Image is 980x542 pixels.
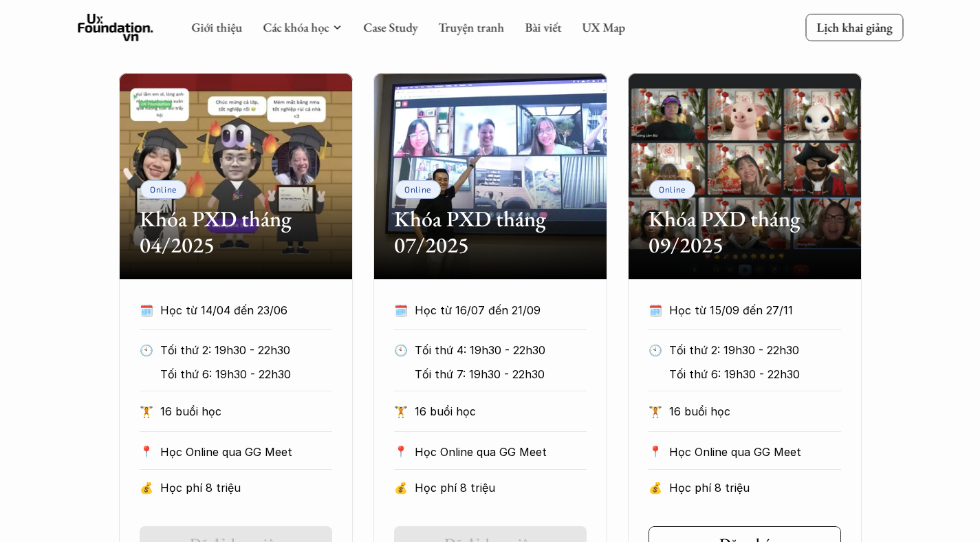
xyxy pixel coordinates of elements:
[582,19,625,35] a: UX Map
[669,442,841,462] p: Học Online qua GG Meet
[160,340,352,360] p: Tối thứ 2: 19h30 - 22h30
[404,184,431,194] p: Online
[525,19,561,35] a: Bài viết
[140,401,153,422] p: 🏋️
[415,442,587,462] p: Học Online qua GG Meet
[816,19,892,35] p: Lịch khai giảng
[160,477,332,498] p: Học phí 8 triệu
[263,19,329,35] a: Các khóa học
[415,340,607,360] p: Tối thứ 4: 19h30 - 22h30
[649,401,662,422] p: 🏋️
[669,364,861,384] p: Tối thứ 6: 19h30 - 22h30
[415,364,607,384] p: Tối thứ 7: 19h30 - 22h30
[415,401,587,422] p: 16 buổi học
[415,300,587,321] p: Học từ 16/07 đến 21/09
[659,184,686,194] p: Online
[394,300,408,321] p: 🗓️
[191,19,242,35] a: Giới thiệu
[394,206,587,259] h2: Khóa PXD tháng 07/2025
[394,445,408,458] p: 📍
[649,445,662,458] p: 📍
[140,477,153,498] p: 💰
[669,300,841,321] p: Học từ 15/09 đến 27/11
[415,477,587,498] p: Học phí 8 triệu
[160,401,332,422] p: 16 buổi học
[669,340,861,360] p: Tối thứ 2: 19h30 - 22h30
[150,184,177,194] p: Online
[649,340,662,360] p: 🕙
[649,300,662,321] p: 🗓️
[669,401,841,422] p: 16 buổi học
[438,19,504,35] a: Truyện tranh
[394,477,408,498] p: 💰
[140,445,153,458] p: 📍
[160,442,332,462] p: Học Online qua GG Meet
[394,340,408,360] p: 🕙
[160,364,352,384] p: Tối thứ 6: 19h30 - 22h30
[140,300,153,321] p: 🗓️
[160,300,332,321] p: Học từ 14/04 đến 23/06
[394,401,408,422] p: 🏋️
[140,340,153,360] p: 🕙
[669,477,841,498] p: Học phí 8 triệu
[363,19,417,35] a: Case Study
[805,14,903,41] a: Lịch khai giảng
[649,206,841,259] h2: Khóa PXD tháng 09/2025
[140,206,332,259] h2: Khóa PXD tháng 04/2025
[649,477,662,498] p: 💰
